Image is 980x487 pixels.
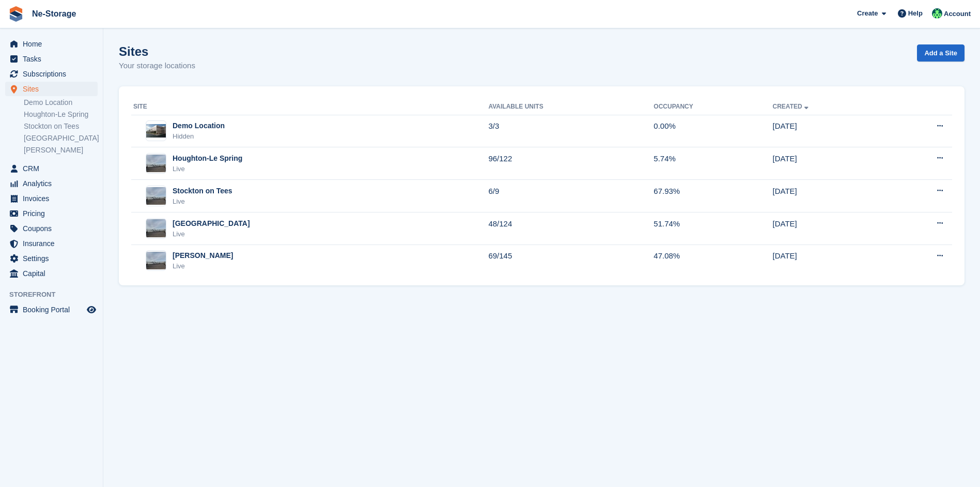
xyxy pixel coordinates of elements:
a: menu [5,67,98,81]
th: Occupancy [654,99,772,115]
th: Site [131,99,488,115]
a: menu [5,191,98,206]
a: Demo Location [24,98,98,108]
span: Pricing [23,206,85,221]
td: 3/3 [488,115,654,147]
div: Live [173,196,232,207]
td: 48/124 [488,212,654,245]
td: [DATE] [773,115,886,147]
a: Houghton-Le Spring [24,110,98,119]
div: Hidden [173,131,225,142]
div: Live [173,229,250,239]
td: 51.74% [654,212,772,245]
div: Houghton-Le Spring [173,153,242,164]
a: menu [5,302,98,317]
span: Storefront [9,290,103,300]
h1: Sites [119,44,195,58]
span: Analytics [23,176,85,191]
img: Image of Stockton on Tees site [146,187,166,205]
a: Stockton on Tees [24,121,98,131]
a: menu [5,176,98,191]
span: Subscriptions [23,67,85,81]
img: Jay Johal [932,8,942,19]
td: 47.08% [654,245,772,277]
a: menu [5,37,98,51]
a: menu [5,52,98,66]
span: Booking Portal [23,302,85,317]
p: Your storage locations [119,60,195,72]
a: Preview store [85,303,98,316]
div: Stockton on Tees [173,186,232,196]
span: Home [23,37,85,51]
td: 96/122 [488,147,654,180]
span: Create [857,8,878,19]
a: Add a Site [917,44,965,62]
div: [PERSON_NAME] [173,250,233,261]
td: [DATE] [773,245,886,277]
a: Created [773,103,811,110]
div: Live [173,164,242,174]
img: stora-icon-8386f47178a22dfd0bd8f6a31ec36ba5ce8667c1dd55bd0f319d3a0aa187defe.svg [8,6,24,22]
a: menu [5,206,98,221]
img: Image of Demo Location site [146,124,166,138]
span: CRM [23,161,85,176]
img: Image of Newton Aycliffe site [146,252,166,269]
td: [DATE] [773,212,886,245]
td: 5.74% [654,147,772,180]
div: [GEOGRAPHIC_DATA] [173,218,250,229]
a: [PERSON_NAME] [24,145,98,155]
a: menu [5,266,98,281]
td: [DATE] [773,180,886,212]
td: 0.00% [654,115,772,147]
a: menu [5,236,98,251]
span: Coupons [23,221,85,236]
span: Account [944,9,971,19]
img: Image of Durham site [146,219,166,237]
span: Settings [23,251,85,266]
div: Demo Location [173,120,225,131]
span: Capital [23,266,85,281]
td: 69/145 [488,245,654,277]
a: menu [5,161,98,176]
a: menu [5,221,98,236]
a: [GEOGRAPHIC_DATA] [24,133,98,143]
td: [DATE] [773,147,886,180]
td: 6/9 [488,180,654,212]
span: Sites [23,82,85,96]
a: menu [5,82,98,96]
a: menu [5,251,98,266]
span: Tasks [23,52,85,66]
span: Help [908,8,923,19]
span: Invoices [23,191,85,206]
div: Live [173,261,233,271]
th: Available Units [488,99,654,115]
td: 67.93% [654,180,772,212]
img: Image of Houghton-Le Spring site [146,155,166,172]
a: Ne-Storage [28,5,80,22]
span: Insurance [23,236,85,251]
